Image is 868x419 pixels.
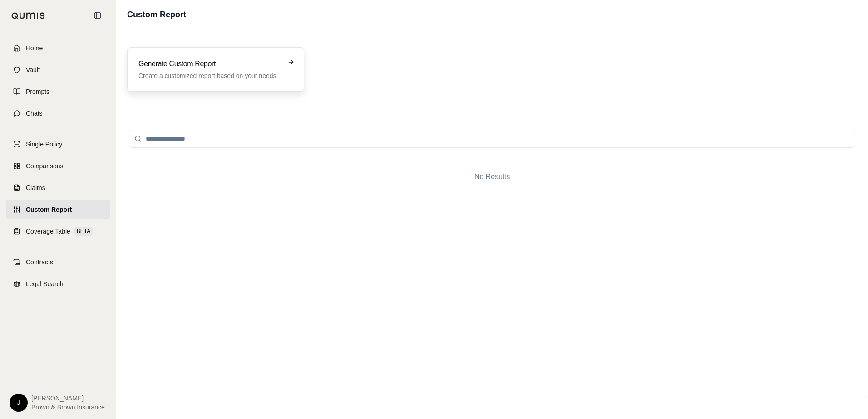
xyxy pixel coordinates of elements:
[74,227,93,236] span: BETA
[31,403,105,412] span: Brown & Brown Insurance
[26,87,49,96] span: Prompts
[6,82,110,102] a: Prompts
[26,205,72,214] span: Custom Report
[26,140,62,149] span: Single Policy
[26,161,63,171] span: Comparisons
[138,71,280,80] p: Create a customized report based on your needs
[127,8,186,21] h1: Custom Report
[26,227,70,236] span: Coverage Table
[6,60,110,80] a: Vault
[6,178,110,198] a: Claims
[26,65,40,74] span: Vault
[11,12,45,19] img: Qumis Logo
[10,394,28,412] div: J
[138,58,280,69] h3: Generate Custom Report
[6,221,110,241] a: Coverage TableBETA
[31,394,105,403] span: [PERSON_NAME]
[6,252,110,272] a: Contracts
[26,258,53,267] span: Contracts
[26,109,43,118] span: Chats
[127,157,857,197] div: No Results
[6,200,110,219] a: Custom Report
[90,8,105,23] button: Collapse sidebar
[26,279,64,288] span: Legal Search
[6,274,110,294] a: Legal Search
[6,134,110,154] a: Single Policy
[26,44,43,53] span: Home
[6,103,110,123] a: Chats
[6,38,110,58] a: Home
[6,156,110,176] a: Comparisons
[26,183,45,192] span: Claims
